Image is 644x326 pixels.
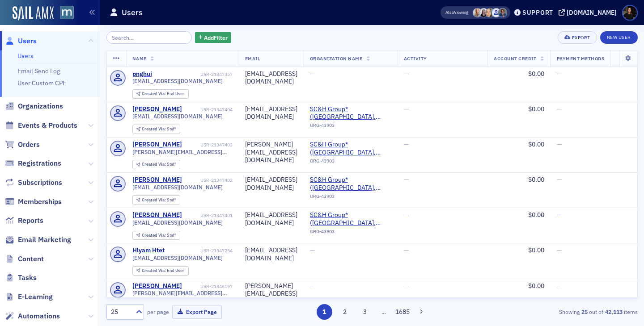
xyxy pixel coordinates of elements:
[445,9,468,16] span: Viewing
[132,105,182,113] a: [PERSON_NAME]
[528,140,544,148] span: $0.00
[132,55,147,62] span: Name
[5,273,37,283] a: Tasks
[310,105,391,121] span: SC&H Group* (Sparks Glencoe, MD)
[395,304,411,320] button: 1685
[142,197,167,203] span: Created Via :
[245,211,297,227] div: [EMAIL_ADDRESS][DOMAIN_NAME]
[5,216,43,226] a: Reports
[18,311,60,321] span: Automations
[557,176,562,184] span: —
[5,178,62,188] a: Subscriptions
[559,9,620,16] button: [DOMAIN_NAME]
[310,229,391,238] div: ORG-43903
[467,308,638,316] div: Showing out of items
[5,311,60,321] a: Automations
[18,159,61,168] span: Registrations
[557,105,562,113] span: —
[445,9,454,15] div: Also
[142,233,176,238] div: Staff
[528,246,544,254] span: $0.00
[132,247,165,255] a: Hlyam Htet
[132,282,182,290] div: [PERSON_NAME]
[5,36,37,46] a: Users
[5,101,63,111] a: Organizations
[142,198,176,203] div: Staff
[557,55,605,62] span: Payment Methods
[195,32,232,43] button: AddFilter
[5,140,40,150] a: Orders
[528,105,544,113] span: $0.00
[18,140,40,150] span: Orders
[18,178,62,188] span: Subscriptions
[557,246,562,254] span: —
[13,6,54,21] img: SailAMX
[557,140,562,148] span: —
[245,70,297,86] div: [EMAIL_ADDRESS][DOMAIN_NAME]
[317,304,332,320] button: 1
[498,8,507,17] span: Chris Dougherty
[310,211,391,227] span: SC&H Group* (Sparks Glencoe, MD)
[132,219,223,226] span: [EMAIL_ADDRESS][DOMAIN_NAME]
[132,231,180,240] div: Created Via: Staff
[183,284,233,289] div: USR-21346197
[18,235,71,245] span: Email Marketing
[18,292,53,302] span: E-Learning
[142,126,167,132] span: Created Via :
[5,121,77,130] a: Events & Products
[132,149,233,155] span: [PERSON_NAME][EMAIL_ADDRESS][DOMAIN_NAME]
[18,216,43,226] span: Reports
[310,55,363,62] span: Organization Name
[377,308,390,316] span: …
[132,89,189,99] div: Created Via: End User
[245,247,297,262] div: [EMAIL_ADDRESS][DOMAIN_NAME]
[60,6,74,20] img: SailAMX
[245,176,297,192] div: [EMAIL_ADDRESS][DOMAIN_NAME]
[142,268,184,273] div: End User
[132,176,182,184] a: [PERSON_NAME]
[132,78,223,84] span: [EMAIL_ADDRESS][DOMAIN_NAME]
[5,159,61,168] a: Registrations
[310,141,391,156] a: SC&H Group* ([GEOGRAPHIC_DATA], [GEOGRAPHIC_DATA])
[183,107,233,113] div: USR-21347404
[479,8,488,17] span: Kelly Brown
[183,213,233,218] div: USR-21347401
[132,113,223,120] span: [EMAIL_ADDRESS][DOMAIN_NAME]
[132,211,182,219] a: [PERSON_NAME]
[17,67,60,75] a: Email Send Log
[310,141,391,156] span: SC&H Group* (Sparks Glencoe, MD)
[18,121,77,130] span: Events & Products
[404,105,409,113] span: —
[245,105,297,121] div: [EMAIL_ADDRESS][DOMAIN_NAME]
[142,92,184,96] div: End User
[132,266,189,276] div: Created Via: End User
[310,122,391,131] div: ORG-43903
[132,184,223,191] span: [EMAIL_ADDRESS][DOMAIN_NAME]
[204,33,228,42] span: Add Filter
[567,8,617,17] div: [DOMAIN_NAME]
[557,70,562,78] span: —
[404,246,409,254] span: —
[183,177,233,183] div: USR-21347402
[18,36,37,46] span: Users
[153,71,233,77] div: USR-21347457
[132,141,182,149] a: [PERSON_NAME]
[132,70,152,78] a: pnghui
[522,8,553,17] div: Support
[5,254,44,264] a: Content
[557,211,562,219] span: —
[18,101,63,111] span: Organizations
[245,141,297,164] div: [PERSON_NAME][EMAIL_ADDRESS][DOMAIN_NAME]
[404,55,427,62] span: Activity
[54,6,74,21] a: View Homepage
[528,282,544,290] span: $0.00
[310,246,315,254] span: —
[491,8,501,17] span: Justin Chase
[600,31,638,44] a: New User
[557,282,562,290] span: —
[310,176,391,192] a: SC&H Group* ([GEOGRAPHIC_DATA], [GEOGRAPHIC_DATA])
